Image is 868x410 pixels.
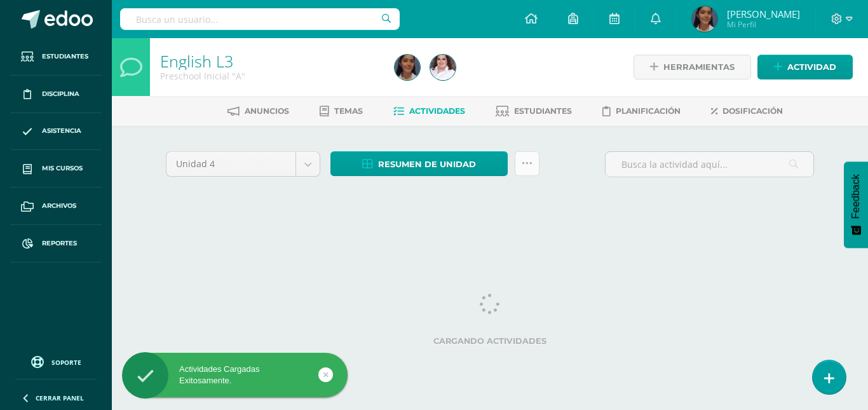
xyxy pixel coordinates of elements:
[10,150,102,188] a: Mis cursos
[42,126,81,136] span: Asistencia
[850,174,862,219] span: Feedback
[616,106,681,116] span: Planificación
[395,55,420,80] img: a9dc8396f538b77b0731af4a51e04737.png
[711,101,783,121] a: Dosificación
[166,152,320,176] a: Unidad 4
[10,188,102,225] a: Archivos
[10,225,102,263] a: Reportes
[160,50,233,72] a: English L3
[166,336,814,346] label: Cargando actividades
[160,52,379,70] h1: English L3
[320,101,363,121] a: Temas
[160,70,379,82] div: Preschool Inicial 'A'
[42,51,88,62] span: Estudiantes
[727,19,800,30] span: Mi Perfil
[606,152,813,177] input: Busca la actividad aquí...
[120,8,400,30] input: Busca un usuario...
[10,113,102,151] a: Asistencia
[496,101,572,121] a: Estudiantes
[602,101,681,121] a: Planificación
[514,106,572,116] span: Estudiantes
[227,101,289,121] a: Anuncios
[42,89,79,99] span: Disciplina
[51,358,81,367] span: Soporte
[10,38,102,76] a: Estudiantes
[634,55,751,79] a: Herramientas
[10,76,102,113] a: Disciplina
[844,161,868,248] button: Feedback - Mostrar encuesta
[430,55,456,80] img: 90ff07e7ad6dea4cda93a247b25c642c.png
[757,55,853,79] a: Actividad
[245,106,289,116] span: Anuncios
[42,201,76,211] span: Archivos
[787,55,836,79] span: Actividad
[663,55,735,79] span: Herramientas
[409,106,465,116] span: Actividades
[15,353,97,370] a: Soporte
[36,393,84,402] span: Cerrar panel
[42,238,77,249] span: Reportes
[393,101,465,121] a: Actividades
[330,151,508,176] a: Resumen de unidad
[122,364,348,386] div: Actividades Cargadas Exitosamente.
[378,153,476,176] span: Resumen de unidad
[727,8,800,20] span: [PERSON_NAME]
[42,163,83,174] span: Mis cursos
[722,106,783,116] span: Dosificación
[692,6,717,32] img: a9dc8396f538b77b0731af4a51e04737.png
[176,152,286,176] span: Unidad 4
[334,106,363,116] span: Temas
